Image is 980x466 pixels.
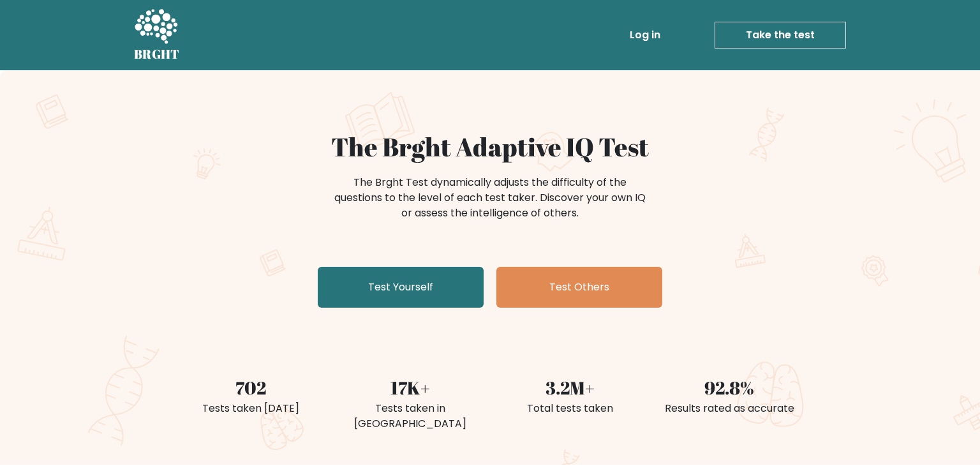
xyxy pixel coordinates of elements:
[179,401,323,416] div: Tests taken [DATE]
[318,267,484,308] a: Test Yourself
[330,175,650,221] div: The Brght Test dynamically adjusts the difficulty of the questions to the level of each test take...
[338,374,482,401] div: 17K+
[657,374,801,401] div: 92.8%
[179,132,801,162] h1: The Brght Adaptive IQ Test
[338,401,482,432] div: Tests taken in [GEOGRAPHIC_DATA]
[625,22,665,48] a: Log in
[657,401,801,416] div: Results rated as accurate
[715,22,846,49] a: Take the test
[134,5,180,65] a: BRGHT
[496,267,662,308] a: Test Others
[134,47,180,62] h5: BRGHT
[179,374,323,401] div: 702
[498,401,642,416] div: Total tests taken
[498,374,642,401] div: 3.2M+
